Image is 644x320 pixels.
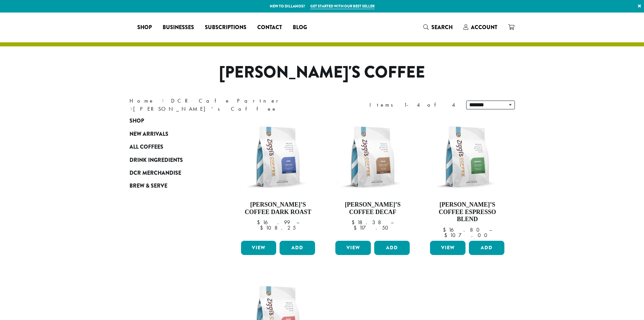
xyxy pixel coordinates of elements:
img: Ziggis-Espresso-Blend-12-oz.png [428,118,506,196]
span: Shop [137,23,152,32]
span: $ [352,219,357,226]
span: DCR Merchandise [129,169,181,177]
span: Brew & Serve [129,182,167,190]
h1: [PERSON_NAME]'s Coffee [124,63,520,82]
span: Shop [129,117,144,125]
a: New Arrivals [129,128,211,141]
bdi: 16.80 [443,226,483,233]
img: Ziggis-Decaf-Blend-12-oz.png [334,118,411,196]
bdi: 108.25 [260,224,296,231]
span: All Coffees [129,143,163,151]
a: Brew & Serve [129,179,211,192]
a: DCR Cafe Partner [171,97,283,104]
span: Account [471,23,497,31]
a: Search [418,22,458,33]
bdi: 107.00 [444,232,491,239]
span: $ [444,232,450,239]
h4: [PERSON_NAME]’s Coffee Espresso Blend [428,201,506,223]
a: All Coffees [129,141,211,153]
nav: Breadcrumb [129,97,312,113]
a: Shop [132,22,157,33]
span: – [296,219,299,226]
span: › [162,94,164,105]
a: [PERSON_NAME]’s Coffee Decaf [334,118,411,238]
span: $ [260,224,266,231]
span: Businesses [163,23,194,32]
div: Items 1-4 of 4 [369,101,456,109]
span: – [489,226,492,233]
button: Add [374,241,410,255]
span: Drink Ingredients [129,156,183,165]
span: Contact [257,23,282,32]
a: View [430,241,466,255]
bdi: 16.99 [257,219,290,226]
span: $ [443,226,449,233]
span: $ [354,224,359,231]
span: $ [257,219,263,226]
a: Shop [129,114,211,127]
a: DCR Merchandise [129,167,211,179]
h4: [PERSON_NAME]’s Coffee Dark Roast [239,201,317,216]
span: Blog [293,23,307,32]
a: Home [129,97,154,104]
a: Get started with our best seller [310,3,375,9]
bdi: 18.38 [352,219,384,226]
h4: [PERSON_NAME]’s Coffee Decaf [334,201,411,216]
button: Add [469,241,504,255]
span: Subscriptions [205,23,246,32]
a: View [241,241,277,255]
span: › [130,103,133,113]
a: [PERSON_NAME]’s Coffee Dark Roast [239,118,317,238]
a: [PERSON_NAME]’s Coffee Espresso Blend [428,118,506,238]
a: View [335,241,371,255]
img: Ziggis-Dark-Blend-12-oz.png [239,118,317,196]
span: – [391,219,393,226]
a: Drink Ingredients [129,153,211,166]
span: New Arrivals [129,130,168,138]
button: Add [280,241,315,255]
bdi: 117.50 [354,224,391,231]
span: Search [431,23,453,31]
